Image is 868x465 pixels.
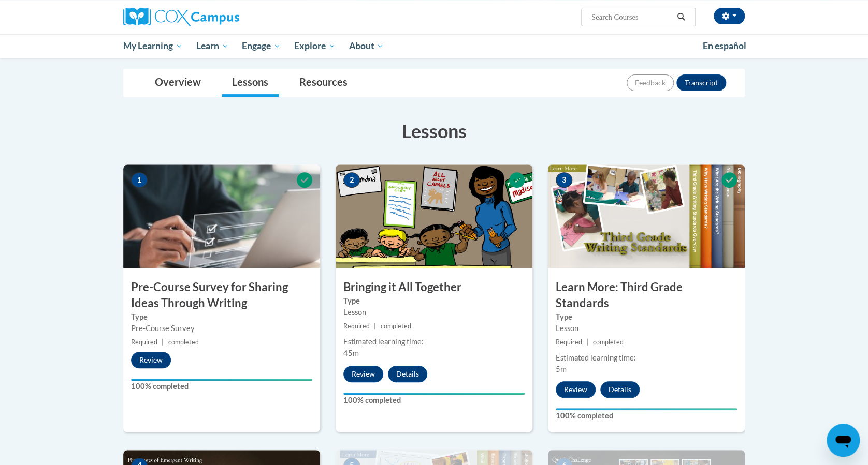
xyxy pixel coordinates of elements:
[222,69,279,97] a: Lessons
[131,311,312,323] label: Type
[714,8,745,24] button: Account Settings
[556,338,582,346] span: Required
[289,69,358,97] a: Resources
[287,34,342,58] a: Explore
[343,393,525,395] div: Your progress
[592,338,623,346] span: completed
[556,352,737,364] div: Estimated learning time:
[374,322,376,330] span: |
[349,40,384,52] span: About
[336,164,532,268] img: Course Image
[131,352,171,368] button: Review
[123,164,320,268] img: Course Image
[343,349,359,357] span: 45m
[556,381,596,398] button: Review
[242,40,281,52] span: Engage
[190,34,236,58] a: Learn
[123,118,745,144] h3: Lessons
[556,410,737,422] label: 100% completed
[123,40,183,52] span: My Learning
[131,379,312,381] div: Your progress
[343,366,383,382] button: Review
[548,279,745,311] h3: Learn More: Third Grade Standards
[123,8,239,26] img: Cox Campus
[131,172,148,188] span: 1
[676,74,726,91] button: Transcript
[556,365,567,373] span: 5m
[162,338,164,346] span: |
[294,40,336,52] span: Explore
[336,279,532,295] h3: Bringing it All Together
[380,322,411,330] span: completed
[342,34,391,58] a: About
[343,295,525,307] label: Type
[586,338,588,346] span: |
[673,11,689,23] button: Search
[556,311,737,323] label: Type
[556,408,737,410] div: Your progress
[235,34,287,58] a: Engage
[548,164,745,268] img: Course Image
[343,336,525,348] div: Estimated learning time:
[117,34,190,58] a: My Learning
[108,34,760,58] div: Main menu
[196,40,229,52] span: Learn
[343,395,525,406] label: 100% completed
[702,40,746,51] span: En español
[343,172,360,188] span: 2
[131,338,157,346] span: Required
[123,8,320,26] a: Cox Campus
[600,381,640,398] button: Details
[168,338,198,346] span: completed
[556,323,737,334] div: Lesson
[590,11,673,23] input: Search Courses
[343,322,370,330] span: Required
[131,323,312,334] div: Pre-Course Survey
[696,35,753,57] a: En español
[343,307,525,318] div: Lesson
[627,74,674,91] button: Feedback
[388,366,427,382] button: Details
[123,279,320,311] h3: Pre-Course Survey for Sharing Ideas Through Writing
[144,69,211,97] a: Overview
[556,172,572,188] span: 3
[827,424,860,457] iframe: Button to launch messaging window
[131,381,312,392] label: 100% completed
